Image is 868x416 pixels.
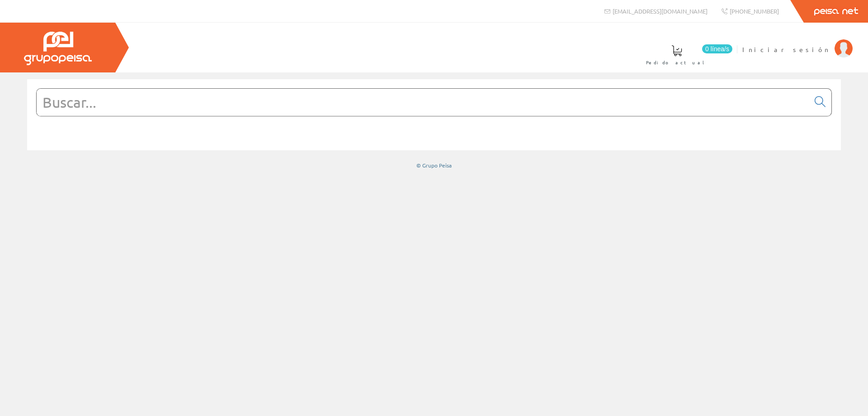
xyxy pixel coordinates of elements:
[24,32,92,65] img: Grupo Peisa
[27,162,841,169] div: © Grupo Peisa
[742,45,830,54] span: Iniciar sesión
[730,7,779,15] span: [PHONE_NUMBER]
[646,58,708,67] span: Pedido actual
[742,38,853,46] a: Iniciar sesión
[613,7,708,15] span: [EMAIL_ADDRESS][DOMAIN_NAME]
[702,44,732,53] span: 0 línea/s
[37,89,809,116] input: Buscar...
